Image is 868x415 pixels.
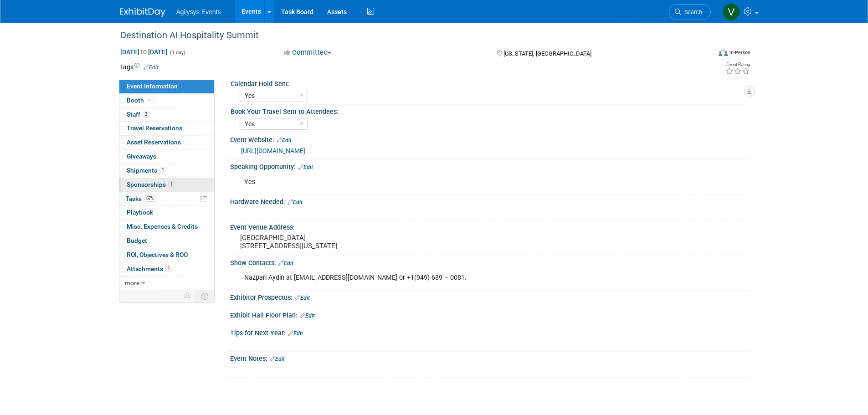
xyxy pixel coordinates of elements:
div: In-Person [729,49,750,56]
a: Asset Reservations [119,136,214,149]
a: more [119,277,214,290]
span: Giveaways [127,153,156,160]
button: Committed [281,48,335,57]
a: Search [669,4,711,20]
span: Budget [127,237,147,244]
span: Tasks [126,195,156,202]
a: Edit [144,64,159,71]
span: Sponsorships [127,181,175,188]
a: Booth [119,94,214,108]
span: Attachments [127,265,172,272]
a: ROI, Objectives & ROO [119,248,214,262]
img: Vaitiare Munoz [723,3,740,20]
span: 67% [144,195,156,202]
td: Tags [120,62,159,72]
span: Misc. Expenses & Credits [127,223,198,230]
div: Event Venue Address: [230,220,749,232]
div: Tips for Next Year: [230,326,749,338]
a: Sponsorships1 [119,178,214,192]
pre: [GEOGRAPHIC_DATA] [STREET_ADDRESS][US_STATE] [240,234,436,250]
a: Budget [119,234,214,248]
a: Edit [300,313,315,319]
span: [DATE] [DATE] [120,48,168,56]
a: Edit [288,330,303,337]
span: more [125,279,139,287]
span: Staff [127,111,149,118]
a: Attachments1 [119,262,214,276]
span: Travel Reservations [127,124,182,132]
td: Personalize Event Tab Strip [180,290,196,302]
a: Shipments1 [119,164,214,178]
span: Shipments [127,167,166,174]
div: Exhibitor Prospectus: [230,291,749,302]
a: Staff3 [119,108,214,122]
div: Speaking Opportunity: [230,160,749,172]
div: Yes [238,173,648,191]
span: ROI, Objectives & ROO [127,251,188,258]
span: 1 [165,265,172,272]
div: Exhibit Hall Floor Plan: [230,308,749,320]
a: Event Information [119,80,214,93]
a: [URL][DOMAIN_NAME] [241,147,305,154]
div: Event Notes: [230,352,749,364]
span: to [139,48,148,56]
img: ExhibitDay [120,8,165,17]
span: Event Information [127,82,178,90]
a: Edit [270,356,285,362]
a: Misc. Expenses & Credits [119,220,214,234]
div: Event Website: [230,133,749,145]
span: Search [681,9,702,15]
a: Edit [278,260,293,266]
span: 1 [159,167,166,174]
td: Toggle Event Tabs [195,290,214,302]
span: 3 [143,111,149,118]
div: Event Rating [725,62,750,67]
div: Hardware Needed: [230,195,749,207]
a: Edit [298,164,313,170]
a: Edit [277,137,292,143]
span: Asset Reservations [127,138,181,146]
div: Calendar Hold Sent: [231,77,745,88]
div: Event Format [657,47,751,61]
i: Booth reservation complete [148,97,153,102]
a: Giveaways [119,150,214,164]
a: Tasks67% [119,192,214,206]
div: Show Contacts: [230,256,749,268]
div: Book Your Travel Sent to Attendees: [231,105,745,116]
a: Travel Reservations [119,122,214,135]
div: Destination AI Hospitality Summit [117,27,697,44]
img: Format-Inperson.png [719,49,728,56]
div: Nazpari Aydin at [EMAIL_ADDRESS][DOMAIN_NAME] or +1(949) 689 – 0081. [238,269,648,287]
a: Playbook [119,206,214,220]
span: 1 [168,181,175,188]
span: Booth [127,97,154,104]
span: (1 day) [169,50,185,56]
span: Agilysys Events [176,8,221,15]
a: Edit [288,199,303,205]
span: Playbook [127,209,153,216]
a: Edit [295,295,310,301]
span: [US_STATE], [GEOGRAPHIC_DATA] [503,50,591,57]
